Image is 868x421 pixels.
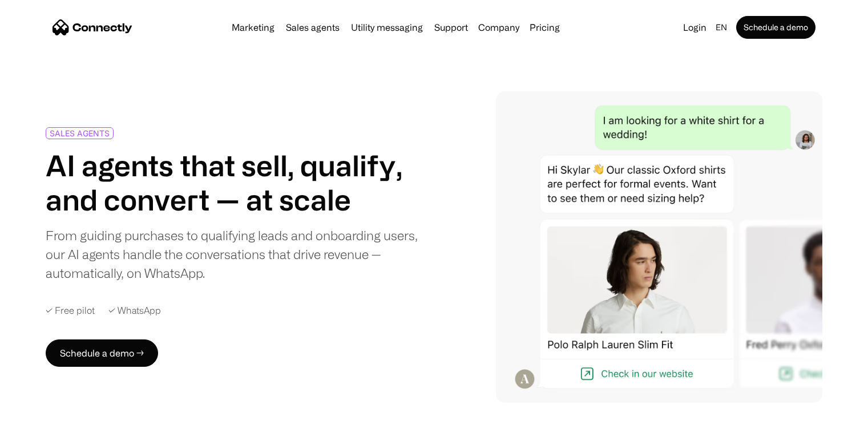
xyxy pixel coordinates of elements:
[46,226,420,282] div: From guiding purchases to qualifying leads and onboarding users, our AI agents handle the convers...
[23,401,68,417] ul: Language list
[108,305,161,316] div: ✓ WhatsApp
[50,129,110,137] div: SALES AGENTS
[46,305,95,316] div: ✓ Free pilot
[475,19,523,35] div: Company
[430,23,473,32] a: Support
[711,19,734,35] div: en
[525,23,564,32] a: Pricing
[11,400,68,417] aside: Language selected: English
[716,19,727,35] div: en
[478,19,519,35] div: Company
[227,23,279,32] a: Marketing
[281,23,344,32] a: Sales agents
[53,19,132,36] a: home
[346,23,427,32] a: Utility messaging
[46,148,420,217] h1: AI agents that sell, qualify, and convert — at scale
[46,339,158,367] a: Schedule a demo →
[679,19,711,35] a: Login
[736,16,815,39] a: Schedule a demo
